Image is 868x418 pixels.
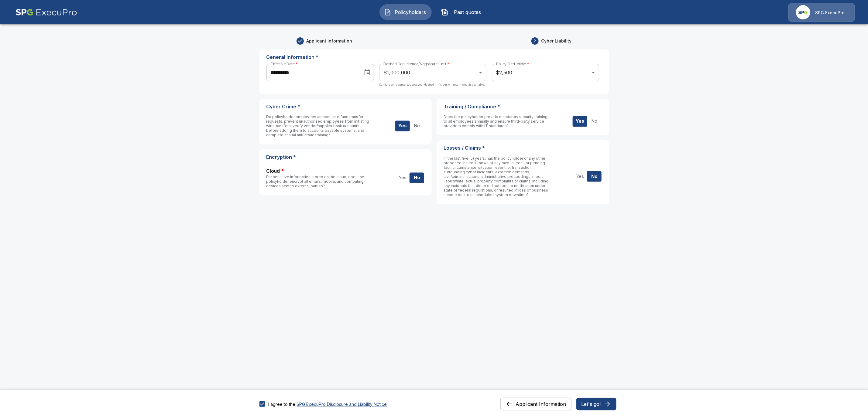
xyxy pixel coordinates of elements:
div: $2,500 [492,64,599,81]
button: Past quotes IconPast quotes [437,4,489,20]
button: Yes [395,121,410,131]
p: Encryption * [266,154,424,160]
button: Choose date, selected date is Sep 19, 2025 [361,66,373,79]
text: 2 [534,39,536,43]
p: Training / Compliance * [444,104,602,110]
span: For sensitive information stored on the cloud, does the policyholder encrypt all emails, mobile, ... [266,175,365,188]
div: I agree to the [269,401,387,407]
button: I agree to the [297,401,387,407]
span: Cyber Liability [541,38,571,44]
img: Agency Icon [796,5,810,19]
button: Yes [395,172,410,183]
button: Let's go! [576,398,616,410]
button: No [410,172,424,183]
button: No [587,171,602,182]
span: Applicant Information [306,38,352,44]
img: Policyholders Icon [384,8,391,16]
span: Past quotes [451,8,484,16]
button: No [410,121,424,131]
p: Carriers will attempt to quote your desired limit, but will return what is available. [379,83,485,95]
span: Cloud [266,168,280,175]
p: SPG ExecuPro [815,10,845,16]
div: $1,000,000 [379,64,486,81]
label: Effective Date [271,61,298,66]
span: Do policyholder employees authenticate fund transfer requests, prevent unauthorized employees fro... [266,114,369,137]
button: No [587,116,602,127]
button: Policyholders IconPolicyholders [379,4,432,20]
img: AA Logo [15,3,77,22]
a: Agency IconSPG ExecuPro [788,3,855,22]
p: Losses / Claims * [444,145,602,151]
span: Policyholders [394,8,427,16]
p: Cyber Crime * [266,104,424,110]
button: Applicant Information [500,398,571,410]
button: Yes [573,116,587,127]
img: Past quotes Icon [441,8,448,16]
label: Policy Deductible [496,61,529,66]
label: Desired Occurrence/Aggregate Limit [383,61,450,66]
span: In the last five (5) years, has the policyholder or any other proposed insured known of any past,... [444,156,549,197]
button: Yes [573,171,587,182]
p: General Information * [266,54,602,60]
span: Does the policyholder provide mandatory security training to all employees annually and ensure th... [444,114,548,128]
